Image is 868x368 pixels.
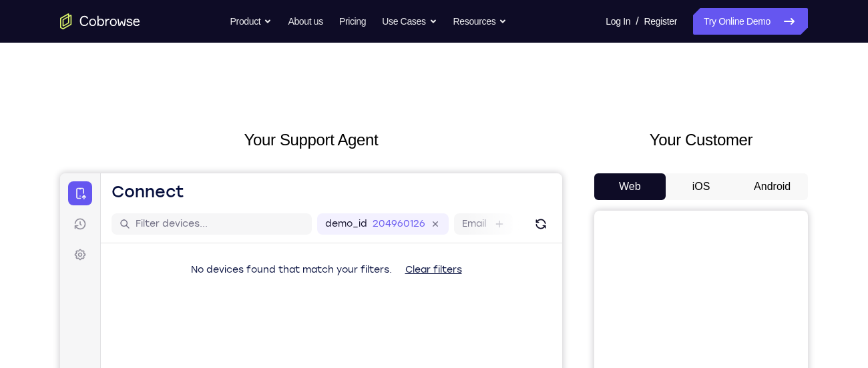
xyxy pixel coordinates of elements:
[382,8,437,35] button: Use Cases
[60,13,140,29] a: Go to the home page
[666,173,737,200] button: iOS
[594,173,666,200] button: Web
[339,8,366,35] a: Pricing
[51,8,124,29] h1: Connect
[470,40,491,61] button: Refresh
[131,91,332,102] span: No devices found that match your filters.
[8,8,32,32] a: Connect
[644,8,677,35] a: Register
[594,128,808,152] h2: Your Customer
[230,8,272,35] button: Product
[606,8,630,35] a: Log In
[75,44,244,57] input: Filter devices...
[8,39,32,63] a: Sessions
[60,128,562,152] h2: Your Support Agent
[693,8,808,35] a: Try Online Demo
[453,8,507,35] button: Resources
[265,44,307,57] label: demo_id
[402,44,426,57] label: Email
[8,69,32,93] a: Settings
[736,173,808,200] button: Android
[335,83,413,110] button: Clear filters
[288,8,322,35] a: About us
[636,13,638,29] span: /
